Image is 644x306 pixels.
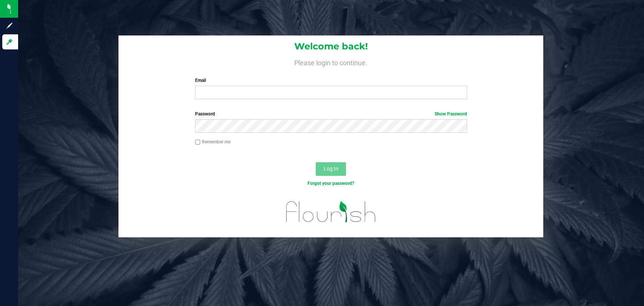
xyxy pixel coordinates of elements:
[435,111,467,117] a: Show Password
[195,111,215,117] span: Password
[6,22,13,29] inline-svg: Sign up
[195,140,200,145] input: Remember me
[195,77,467,84] label: Email
[195,138,231,145] label: Remember me
[6,38,13,46] inline-svg: Log in
[118,57,543,66] h4: Please login to continue.
[316,162,346,176] button: Log In
[307,181,354,186] a: Forgot your password?
[118,42,543,51] h1: Welcome back!
[324,166,338,172] span: Log In
[278,195,384,229] img: flourish_logo.svg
